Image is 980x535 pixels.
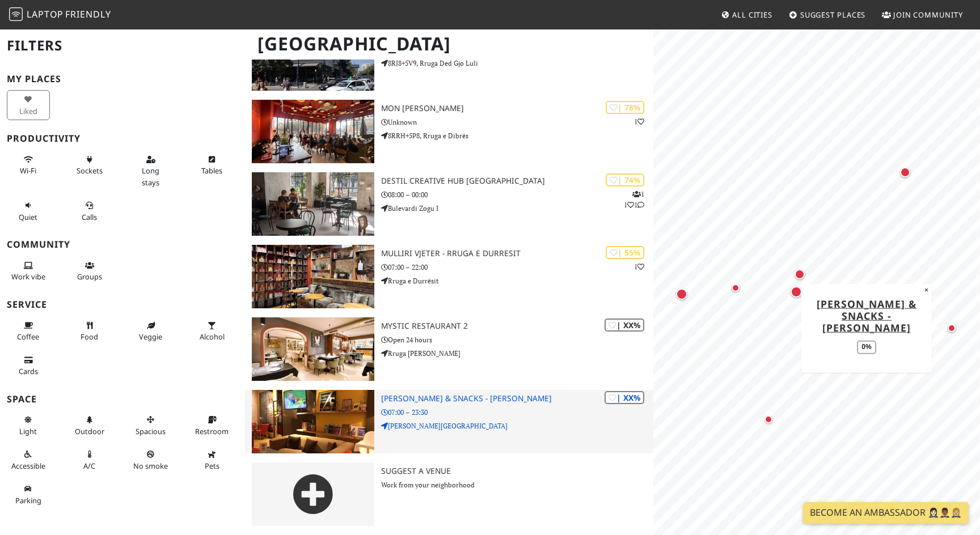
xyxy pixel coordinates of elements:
button: Coffee [7,316,50,346]
button: Veggie [129,316,172,346]
div: | 74% [606,173,644,186]
h3: Suggest a Venue [381,466,653,476]
a: Suggest Places [784,5,871,25]
button: Work vibe [7,256,50,286]
a: Mulliri Vjeter - Rruga e Durresit | 55% 1 Mulliri Vjeter - Rruga e Durresit 07:00 – 22:00 Rruga e... [245,245,653,308]
span: Long stays [142,165,159,187]
h3: Mulliri Vjeter - Rruga e Durresit [381,249,653,258]
span: All Cities [732,10,772,20]
img: LaptopFriendly [9,7,23,21]
a: Mystic Restaurant 2 | XX% Mystic Restaurant 2 Open 24 hours Rruga [PERSON_NAME] [245,317,653,381]
span: Stable Wi-Fi [20,165,36,176]
div: | 55% [606,246,644,259]
h1: [GEOGRAPHIC_DATA] [248,28,651,60]
span: Outdoor area [75,426,104,436]
span: Spacious [136,426,166,436]
img: Mon Cheri [252,100,374,163]
p: 07:00 – 23:30 [381,407,653,418]
h3: Mystic Restaurant 2 [381,321,653,331]
button: Accessible [7,445,50,475]
button: Food [68,316,111,346]
span: Work-friendly tables [201,165,222,176]
span: Restroom [195,426,229,436]
span: Quiet [19,212,37,222]
span: Veggie [139,332,162,342]
div: | XX% [605,319,644,332]
button: A/C [68,445,111,475]
button: Spacious [129,410,172,440]
h3: Productivity [7,133,238,144]
p: 1 1 1 [624,189,644,210]
div: Map marker [945,321,958,335]
h3: My Places [7,74,238,84]
span: Coffee [17,332,39,342]
img: gray-place-d2bdb4477600e061c01bd816cc0f2ef0cfcb1ca9e3ad78868dd16fb2af073a21.png [252,462,374,526]
h3: Space [7,394,238,405]
span: Smoke free [133,461,168,471]
span: Accessible [11,461,45,471]
div: Map marker [792,267,807,282]
img: Mulliri Vjeter - Rruga e Durresit [252,245,374,308]
span: Video/audio calls [82,212,97,222]
a: Join Community [877,5,968,25]
button: Calls [68,196,111,226]
button: Groups [68,256,111,286]
span: Parking [15,495,41,506]
span: Air conditioned [83,461,95,471]
h3: Service [7,299,238,310]
p: 07:00 – 22:00 [381,262,653,273]
div: | XX% [605,391,644,404]
span: Laptop [27,8,64,20]
p: 08:00 – 00:00 [381,189,653,200]
h2: Filters [7,28,238,63]
p: 1 [634,261,644,272]
h3: [PERSON_NAME] & Snacks - [PERSON_NAME] [381,394,653,404]
div: Map marker [729,281,742,295]
button: Pets [191,445,234,475]
h3: Mon [PERSON_NAME] [381,104,653,113]
span: Friendly [65,8,111,20]
button: Wi-Fi [7,150,50,180]
p: 1 [634,116,644,127]
a: Destil Creative Hub Tirana | 74% 111 Destil Creative Hub [GEOGRAPHIC_DATA] 08:00 – 00:00 Bulevard... [245,172,653,236]
span: Suggest Places [800,10,866,20]
button: Alcohol [191,316,234,346]
button: No smoke [129,445,172,475]
div: Map marker [788,284,804,300]
button: Sockets [68,150,111,180]
button: Parking [7,479,50,509]
div: Map marker [674,286,690,302]
span: Join Community [893,10,963,20]
p: Unknown [381,117,653,128]
span: Natural light [19,426,37,436]
span: Alcohol [200,332,225,342]
h3: Destil Creative Hub [GEOGRAPHIC_DATA] [381,176,653,186]
p: Rruga e Durrësit [381,275,653,286]
button: Close popup [921,283,932,296]
span: Pet friendly [205,461,219,471]
p: 8RRH+5P8, Rruga e Dibrës [381,130,653,141]
span: Credit cards [19,366,38,376]
button: Restroom [191,410,234,440]
button: Cards [7,351,50,381]
div: 0% [857,341,876,354]
p: Work from your neighborhood [381,479,653,490]
div: Map marker [762,413,775,426]
button: Tables [191,150,234,180]
h3: Community [7,239,238,250]
span: People working [11,271,45,282]
button: Long stays [129,150,172,192]
a: All Cities [716,5,777,25]
span: Food [81,332,98,342]
p: Open 24 hours [381,334,653,345]
div: | 78% [606,101,644,114]
span: Group tables [77,271,102,282]
button: Light [7,410,50,440]
a: Sophie Caffe & Snacks - Ali Demi | XX% [PERSON_NAME] & Snacks - [PERSON_NAME] 07:00 – 23:30 [PERS... [245,390,653,453]
a: [PERSON_NAME] & Snacks - [PERSON_NAME] [817,296,916,334]
button: Quiet [7,196,50,226]
a: LaptopFriendly LaptopFriendly [9,5,111,25]
a: Mon Cheri | 78% 1 Mon [PERSON_NAME] Unknown 8RRH+5P8, Rruga e Dibrës [245,100,653,163]
p: [PERSON_NAME][GEOGRAPHIC_DATA] [381,421,653,431]
div: Map marker [898,165,913,180]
